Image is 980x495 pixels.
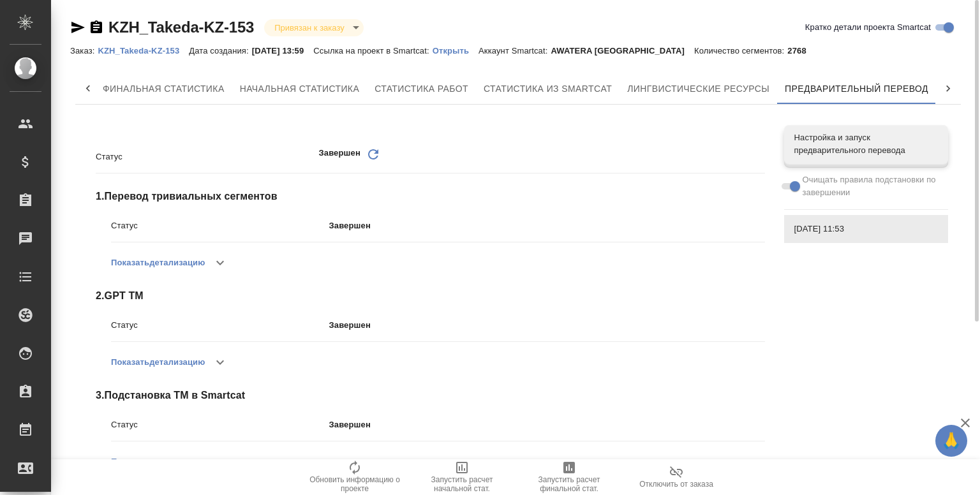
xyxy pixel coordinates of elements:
[111,347,205,378] button: Показатьдетализацию
[70,46,98,55] p: Заказ:
[408,459,516,495] button: Запустить расчет начальной стат.
[785,81,928,97] span: Предварительный перевод
[98,45,189,55] a: KZH_Takeda-KZ-153
[240,81,360,97] span: Начальная статистика
[96,189,765,204] span: 1 . Перевод тривиальных сегментов
[301,459,408,495] button: Обновить информацию о проекте
[639,480,713,489] span: Отключить от заказа
[794,131,938,157] span: Настройка и запуск предварительного перевода
[784,215,948,243] div: [DATE] 11:53
[111,219,329,232] p: Статус
[794,223,938,235] span: [DATE] 11:53
[516,459,623,495] button: Запустить расчет финальной стат.
[111,418,329,431] p: Статус
[623,459,730,495] button: Отключить от заказа
[484,81,612,97] span: Статистика из Smartcat
[784,125,948,163] div: Настройка и запуск предварительного перевода
[416,475,508,493] span: Запустить расчет начальной стат.
[252,46,314,55] p: [DATE] 13:59
[805,21,931,34] span: Кратко детали проекта Smartcat
[98,46,189,55] p: KZH_Takeda-KZ-153
[935,425,967,457] button: 🙏
[523,475,615,493] span: Запустить расчет финальной стат.
[108,18,254,36] a: KZH_Takeda-KZ-153
[627,81,769,97] span: Лингвистические ресурсы
[189,46,251,55] p: Дата создания:
[96,288,765,304] span: 2 . GPT TM
[479,46,551,55] p: Аккаунт Smartcat:
[111,247,205,278] button: Показатьдетализацию
[96,151,319,163] p: Статус
[433,46,479,55] p: Открыть
[319,147,360,166] p: Завершен
[329,219,765,232] p: Завершен
[694,46,787,55] p: Количество сегментов:
[89,20,104,35] button: Скопировать ссылку
[271,22,348,33] button: Привязан к заказу
[329,319,765,332] p: Завершен
[96,388,765,403] span: 3 . Подстановка ТМ в Smartcat
[787,46,815,55] p: 2768
[329,418,765,431] p: Завершен
[70,20,85,35] button: Скопировать ссылку для ЯМессенджера
[940,427,962,454] span: 🙏
[551,46,694,55] p: AWATERA [GEOGRAPHIC_DATA]
[309,475,401,493] span: Обновить информацию о проекте
[264,19,363,36] div: Привязан к заказу
[103,81,225,97] span: Финальная статистика
[803,174,939,199] span: Очищать правила подстановки по завершении
[111,319,329,332] p: Статус
[313,46,432,55] p: Ссылка на проект в Smartcat:
[375,81,468,97] span: Статистика работ
[433,45,479,55] a: Открыть
[111,447,205,477] button: Показатьдетализацию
